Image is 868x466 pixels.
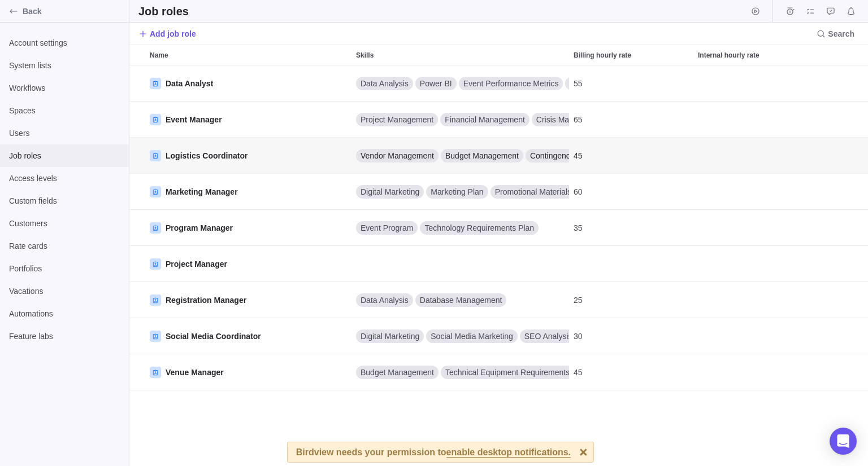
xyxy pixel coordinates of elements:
div: Birdview needs your permission to [296,442,571,462]
div: Billing hourly rate [569,354,693,390]
div: Internal hourly rate [693,354,818,390]
span: Data Analyst [166,78,213,89]
span: Add job role [138,26,196,42]
span: Rate cards [9,240,120,252]
div: Name [145,45,351,65]
a: Time logs [782,8,798,17]
div: Digital Marketing, Social Media Marketing, SEO Analysis, Branding, Content Creation [351,318,569,354]
div: Name [145,318,351,354]
div: Internal hourly rate [693,45,818,65]
span: Workflows [9,82,120,94]
span: Feature labs [9,331,120,342]
span: 25 [574,294,583,306]
span: Customers [9,218,120,229]
span: Event Manager [166,114,222,125]
div: grid [129,65,868,466]
div: Data Analysis, Database Management [351,282,569,318]
div: Internal hourly rate [693,138,818,174]
div: Internal hourly rate [693,282,818,318]
div: 65 [569,102,693,137]
span: 35 [574,222,583,234]
span: Program Manager [166,222,233,234]
span: Vacations [9,285,120,297]
div: Billing hourly rate [569,102,693,138]
span: Event Program [361,222,413,234]
div: Skills [351,246,569,282]
div: Vendor Management, Budget Management, Contingency Plans [351,138,569,173]
span: Venue Manager [166,367,224,378]
span: Budget Management [361,367,434,378]
span: Search [828,28,854,39]
span: Financial Management [445,114,525,125]
div: Budget Management, Technical Equipment Requirements, Contract Negotiation [351,354,569,390]
div: Skills [351,102,569,138]
div: Name [145,246,351,282]
span: 65 [574,114,583,125]
span: enable desktop notifications. [446,448,571,458]
span: Add job role [150,28,196,39]
div: Skills [351,65,569,102]
span: Spaces [9,105,120,116]
div: 30 [569,318,693,354]
span: Contingency Plans [530,150,596,161]
span: Automations [9,308,120,319]
div: Skills [351,282,569,318]
div: Skills [351,138,569,174]
div: 55 [569,65,693,101]
span: Data Analysis [361,78,409,89]
span: Technical Equipment Requirements [445,367,570,378]
div: Skills [351,354,569,390]
span: SEO Analysis [524,331,572,342]
div: Digital Marketing, Marketing Plan, Promotional Materials, Branding Strategy [351,174,569,209]
div: Data Analysis, Power BI, Event Performance Metrics, Python [351,65,569,101]
div: 45 [569,354,693,390]
span: Portfolios [9,263,120,274]
span: Account settings [9,37,120,49]
div: Internal hourly rate [693,210,818,246]
span: Skills [356,50,374,61]
a: My assignments [802,8,818,17]
a: Notifications [843,8,859,17]
span: Registration Manager [166,294,246,306]
span: Technology Requirements Plan [424,222,534,234]
span: Vendor Management [361,150,434,161]
span: Name [150,50,168,61]
div: Name [145,102,351,138]
div: Name [145,65,351,102]
div: Billing hourly rate [569,246,693,282]
span: Digital Marketing [361,331,419,342]
span: Marketing Plan [431,186,483,197]
span: My assignments [802,3,818,19]
span: Event Performance Metrics [463,78,559,89]
span: Approval requests [823,3,839,19]
div: Name [145,282,351,318]
span: 30 [574,331,583,342]
div: Internal hourly rate [693,246,818,282]
div: Internal hourly rate [693,102,818,138]
span: Promotional Materials [495,186,571,197]
span: Start timer [748,3,763,19]
div: Billing hourly rate [569,138,693,174]
div: Event Program, Technology Requirements Plan [351,210,569,245]
span: Users [9,128,120,139]
span: Marketing Manager [166,186,238,197]
div: Project Management, Financial Management, Crisis Management, Risk Management Plan [351,102,569,137]
div: Billing hourly rate [569,210,693,246]
span: Project Manager [166,258,227,270]
span: Internal hourly rate [698,50,759,61]
span: Logistics Coordinator [166,150,248,161]
div: Internal hourly rate [693,318,818,354]
span: Database Management [420,294,502,306]
h2: Job roles [138,3,189,19]
span: 60 [574,186,583,197]
span: Crisis Management [536,114,605,125]
div: Name [145,210,351,246]
div: Skills [351,174,569,210]
div: 45 [569,138,693,173]
span: Notifications [843,3,859,19]
div: Billing hourly rate [569,174,693,210]
span: Social Media Marketing [431,331,513,342]
span: Custom fields [9,195,120,206]
span: Search [812,26,859,42]
div: Billing hourly rate [569,318,693,354]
